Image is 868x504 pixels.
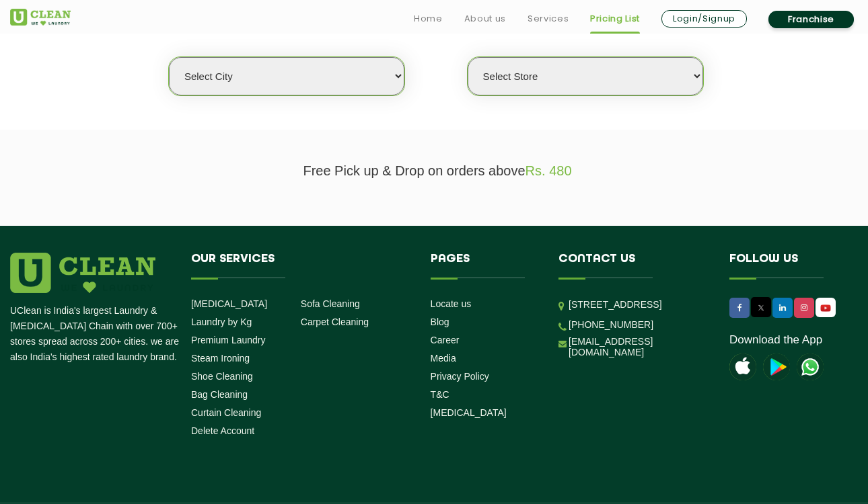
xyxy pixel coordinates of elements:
[729,353,756,380] img: apple-icon.png
[661,10,747,28] a: Login/Signup
[191,425,254,436] a: Delete Account
[10,303,181,365] p: UClean is India's largest Laundry & [MEDICAL_DATA] Chain with over 700+ stores spread across 200+...
[817,301,834,315] img: UClean Laundry and Dry Cleaning
[528,11,569,27] a: Services
[10,163,865,179] p: Free Pick up & Drop on orders above
[431,335,460,345] a: Career
[191,253,410,278] h4: Our Services
[10,9,71,26] img: UClean Laundry and Dry Cleaning
[558,253,709,278] h4: Contact us
[431,353,456,364] a: Media
[191,371,253,382] a: Shoe Cleaning
[431,298,472,309] a: Locate us
[301,317,369,327] a: Carpet Cleaning
[431,253,539,278] h4: Pages
[569,297,709,312] p: [STREET_ADDRESS]
[431,371,489,382] a: Privacy Policy
[464,11,506,27] a: About us
[191,335,266,345] a: Premium Laundry
[10,253,155,293] img: logo.png
[797,353,824,380] img: UClean Laundry and Dry Cleaning
[590,11,640,27] a: Pricing List
[569,336,709,358] a: [EMAIL_ADDRESS][DOMAIN_NAME]
[768,11,854,28] a: Franchise
[763,353,790,380] img: playstoreicon.png
[431,407,507,418] a: [MEDICAL_DATA]
[431,317,449,327] a: Blog
[191,389,248,400] a: Bag Cleaning
[569,319,653,330] a: [PHONE_NUMBER]
[191,298,267,309] a: [MEDICAL_DATA]
[191,317,252,327] a: Laundry by Kg
[191,353,250,364] a: Steam Ironing
[414,11,443,27] a: Home
[729,333,822,347] a: Download the App
[301,298,360,309] a: Sofa Cleaning
[729,253,848,278] h4: Follow us
[191,407,261,418] a: Curtain Cleaning
[431,389,449,400] a: T&C
[526,163,572,178] span: Rs. 480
